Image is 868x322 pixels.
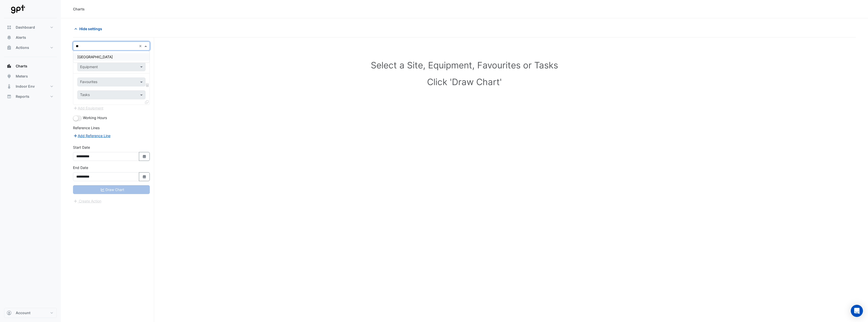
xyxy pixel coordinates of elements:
[145,100,149,104] span: Clone Favourites and Tasks from this Equipment to other Equipment
[73,6,85,12] div: Charts
[79,26,102,31] span: Hide settings
[79,92,90,99] div: Tasks
[16,74,28,79] span: Meters
[73,24,105,33] button: Hide settings
[139,43,143,49] span: Clear
[4,308,57,318] button: Account
[16,35,26,40] span: Alerts
[73,125,100,130] label: Reference Lines
[4,32,57,43] button: Alerts
[7,74,12,79] app-icon: Meters
[7,25,12,30] app-icon: Dashboard
[7,35,12,40] app-icon: Alerts
[4,22,57,32] button: Dashboard
[84,60,845,70] h1: Select a Site, Equipment, Favourites or Tasks
[7,64,12,69] app-icon: Charts
[4,43,57,53] button: Actions
[79,79,97,86] div: Favourites
[7,45,12,50] app-icon: Actions
[142,175,147,179] fa-icon: Select Date
[6,4,29,14] img: Company Logo
[73,133,111,139] button: Add Reference Line
[142,154,147,159] fa-icon: Select Date
[16,45,29,50] span: Actions
[4,61,57,71] button: Charts
[73,51,150,63] div: Options List
[4,91,57,102] button: Reports
[16,94,29,99] span: Reports
[16,25,35,30] span: Dashboard
[4,71,57,81] button: Meters
[145,83,150,87] span: Choose Function
[16,64,27,69] span: Charts
[851,305,863,317] div: Open Intercom Messenger
[16,84,35,89] span: Indoor Env
[73,145,90,150] label: Start Date
[77,55,113,59] span: [GEOGRAPHIC_DATA]
[73,199,102,203] app-escalated-ticket-create-button: Please correct errors first
[7,94,12,99] app-icon: Reports
[83,116,107,120] span: Working Hours
[84,77,845,87] h1: Click 'Draw Chart'
[7,84,12,89] app-icon: Indoor Env
[73,165,88,170] label: End Date
[16,310,30,315] span: Account
[4,81,57,91] button: Indoor Env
